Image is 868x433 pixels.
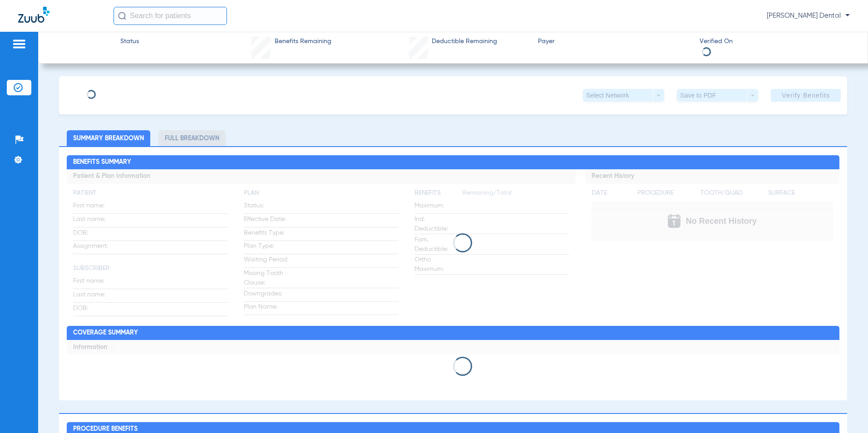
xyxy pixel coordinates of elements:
[700,37,853,46] span: Verified On
[67,155,839,170] h2: Benefits Summary
[767,11,850,20] span: [PERSON_NAME] Dental
[158,130,226,146] li: Full Breakdown
[67,326,839,340] h2: Coverage Summary
[113,7,227,25] input: Search for patients
[432,37,497,46] span: Deductible Remaining
[18,7,49,23] img: Zuub Logo
[12,39,26,49] img: hamburger-icon
[538,37,692,46] span: Payer
[120,37,139,46] span: Status
[118,12,126,20] img: Search Icon
[67,130,150,146] li: Summary Breakdown
[275,37,331,46] span: Benefits Remaining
